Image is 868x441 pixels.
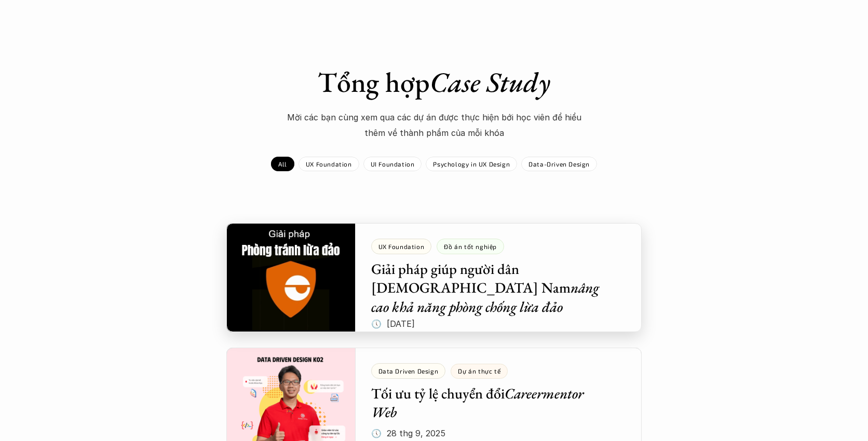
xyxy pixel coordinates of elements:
a: UI Foundation [363,157,422,171]
em: Case Study [430,64,550,100]
p: Data-Driven Design [528,160,590,168]
a: UX Foundation [299,157,359,171]
a: Data-Driven Design [521,157,597,171]
h1: Tổng hợp [252,65,616,99]
p: UX Foundation [306,160,352,168]
p: Psychology in UX Design [433,160,510,168]
p: Mời các bạn cùng xem qua các dự án được thực hiện bới học viên để hiểu thêm về thành phẩm của mỗi... [278,109,590,141]
p: All [278,160,287,168]
p: UI Foundation [371,160,415,168]
a: UX FoundationĐồ án tốt nghiệpGiải pháp giúp người dân [DEMOGRAPHIC_DATA] Namnâng cao khả năng phò... [226,223,642,332]
a: Psychology in UX Design [426,157,517,171]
